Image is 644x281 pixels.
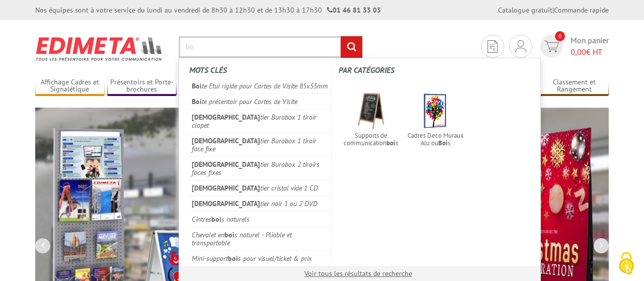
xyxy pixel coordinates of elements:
button: Cookies (fenêtre modale) [609,247,644,281]
a: [DEMOGRAPHIC_DATA]tier Burobox 1 tiroir clapet [187,109,331,133]
a: Boite présentoir pour Cartes de Visite [187,93,331,109]
img: presentoirs_en_bois_vignette.jpg [350,90,392,132]
div: | [498,5,609,15]
span: € HT [571,46,609,58]
em: [DEMOGRAPHIC_DATA] [192,113,260,122]
a: Cadres Deco Muraux Alu ouBois [403,87,468,150]
em: Boi [192,81,202,90]
a: Présentoirs et Porte-brochures [107,78,177,95]
span: Cadres Deco Muraux Alu ou s [406,132,465,147]
a: [DEMOGRAPHIC_DATA]tier noir 1 ou 2 DVD [187,196,331,211]
label: Par catégories [339,59,533,81]
a: [DEMOGRAPHIC_DATA]tier Burobox 1 tiroir face fixe [187,133,331,156]
a: Classement et Rangement [539,78,609,95]
span: Mots clés [189,65,227,75]
em: Boi [192,97,202,106]
a: Mini-supportbois pour visuel/ticket & prix [187,250,331,266]
img: devis rapide [544,41,559,52]
input: rechercher [341,36,362,58]
span: 0 [555,31,565,41]
a: Cintresbois naturels [187,211,331,227]
img: Cookies (fenêtre modale) [614,251,639,276]
strong: 01 46 81 33 03 [327,6,381,15]
em: [DEMOGRAPHIC_DATA] [192,136,260,145]
a: Voir tous les résultats de recherche [304,269,412,278]
em: [DEMOGRAPHIC_DATA] [192,183,260,193]
a: Catalogue gratuit [498,6,552,15]
em: Boi [438,139,448,147]
img: devis rapide [488,40,498,53]
a: [DEMOGRAPHIC_DATA]tier Burobox 2 tiroirs faces fixes [187,156,331,180]
em: [DEMOGRAPHIC_DATA] [192,199,260,208]
em: boi [386,139,395,147]
span: Mon panier [571,35,609,58]
a: Supports de communicationbois [339,87,404,150]
img: devis rapide [515,40,526,52]
em: [DEMOGRAPHIC_DATA] [192,160,260,169]
a: Chevalet enbois naturel - Pliable et transportable [187,227,331,250]
img: Présentoir, panneau, stand - Edimeta - PLV, affichage, mobilier bureau, entreprise [35,30,164,67]
em: boi [228,254,238,263]
div: Nos équipes sont à votre service du lundi au vendredi de 8h30 à 12h30 et de 13h30 à 17h30 [35,5,381,15]
span: 0,00 [571,47,586,57]
a: devis rapide 0 Mon panier 0,00€ HT [537,35,609,58]
a: Commande rapide [554,6,609,15]
a: Affichage Cadres et Signalétique [35,78,105,95]
a: Boite Etui rigide pour Cartes de Visite 85x55mm [187,78,331,93]
em: boi [224,230,234,239]
em: boi [211,215,221,224]
input: Rechercher un produit ou une référence... [179,36,363,58]
span: Supports de communication s [342,132,400,147]
a: [DEMOGRAPHIC_DATA]tier cristal vide 1 CD [187,180,331,196]
img: cadres_deco_bleu_21835bu.jpg [415,90,456,132]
